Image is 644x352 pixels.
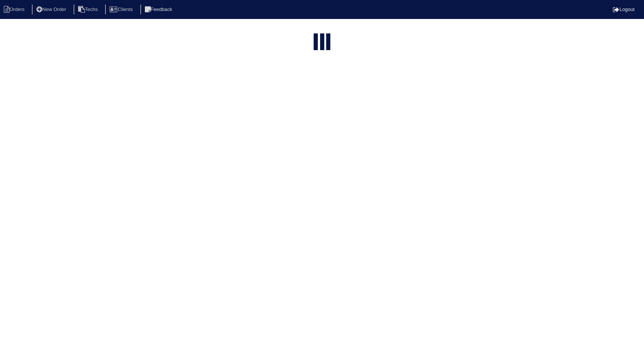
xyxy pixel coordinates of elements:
a: Techs [74,6,104,12]
li: Clients [105,5,139,15]
div: loading... [320,33,324,52]
li: Feedback [140,5,178,15]
a: Clients [105,6,139,12]
li: Techs [74,5,104,15]
a: New Order [32,6,72,12]
a: Logout [613,6,635,12]
li: New Order [32,5,72,15]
